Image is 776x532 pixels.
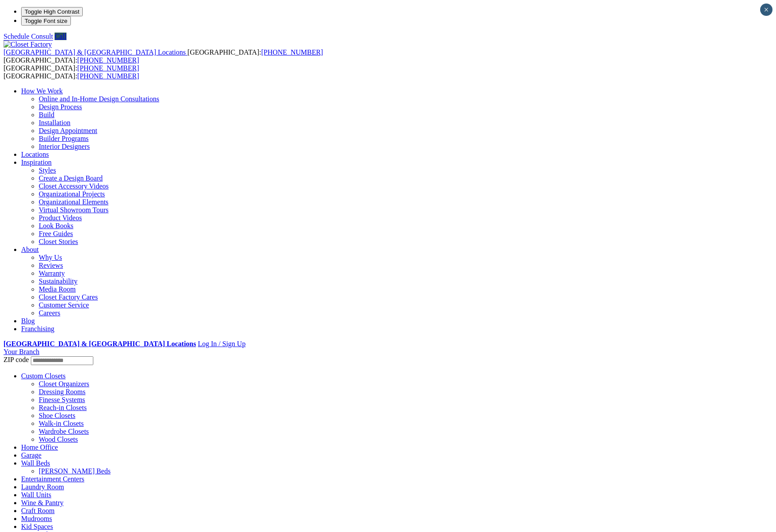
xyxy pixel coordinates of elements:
a: Design Process [39,103,82,111]
span: [GEOGRAPHIC_DATA]: [GEOGRAPHIC_DATA]: [4,64,139,80]
button: Close [760,4,772,16]
a: Franchising [21,325,55,332]
a: Virtual Showroom Tours [39,206,109,214]
input: Enter your Zip code [31,356,93,365]
img: Closet Factory [4,41,52,48]
a: Inspiration [21,159,51,166]
a: Craft Room [21,507,55,514]
a: Your Branch [4,348,39,355]
a: Wall Units [21,491,51,499]
a: Free Guides [39,230,73,237]
a: Installation [39,119,70,126]
a: Warranty [39,270,65,277]
a: Home Office [21,443,58,451]
span: Toggle Font size [25,18,67,24]
a: Why Us [39,254,62,261]
a: Interior Designers [39,143,90,150]
a: Closet Factory Cares [39,293,98,301]
a: Call [55,33,66,40]
a: Online and In-Home Design Consultations [39,95,159,103]
a: Blog [21,317,35,325]
a: Entertainment Centers [21,475,85,483]
a: How We Work [21,87,63,95]
span: ZIP code [4,356,29,363]
a: Organizational Elements [39,198,108,206]
a: Locations [21,151,49,158]
a: Wood Closets [39,436,78,443]
a: Sustainability [39,277,77,285]
a: Dressing Rooms [39,388,85,395]
a: Closet Organizers [39,380,89,388]
a: Reach-in Closets [39,404,87,411]
a: [GEOGRAPHIC_DATA] & [GEOGRAPHIC_DATA] Locations [4,340,196,347]
a: Design Appointment [39,127,97,134]
a: Media Room [39,285,76,293]
a: [PHONE_NUMBER] [77,64,139,72]
a: Closet Accessory Videos [39,182,109,190]
a: Build [39,111,55,118]
button: Toggle Font size [21,16,71,26]
a: Schedule Consult [4,33,53,40]
a: Wine & Pantry [21,499,63,506]
a: Closet Stories [39,238,78,245]
a: Log In / Sign Up [198,340,245,347]
span: [GEOGRAPHIC_DATA]: [GEOGRAPHIC_DATA]: [4,48,323,64]
a: [PERSON_NAME] Beds [39,467,110,475]
a: Finesse Systems [39,396,85,403]
a: Walk-in Closets [39,420,84,427]
a: Reviews [39,262,63,269]
a: [GEOGRAPHIC_DATA] & [GEOGRAPHIC_DATA] Locations [4,48,188,56]
a: Create a Design Board [39,174,103,182]
a: [PHONE_NUMBER] [77,56,139,64]
a: [PHONE_NUMBER] [261,48,323,56]
a: Careers [39,309,60,317]
a: Wall Beds [21,459,50,467]
a: Look Books [39,222,74,229]
a: [PHONE_NUMBER] [77,72,139,80]
button: Toggle High Contrast [21,7,83,16]
a: Wardrobe Closets [39,428,89,435]
span: [GEOGRAPHIC_DATA] & [GEOGRAPHIC_DATA] Locations [4,48,186,56]
a: Shoe Closets [39,412,75,419]
a: Product Videos [39,214,82,222]
a: Laundry Room [21,483,64,491]
a: Custom Closets [21,372,66,380]
a: Styles [39,166,56,174]
a: Garage [21,451,41,459]
a: About [21,246,39,253]
a: Organizational Projects [39,190,105,198]
a: Customer Service [39,301,89,309]
a: Builder Programs [39,135,88,142]
span: Toggle High Contrast [25,8,79,15]
a: Mudrooms [21,515,52,522]
a: Kid Spaces [21,523,53,530]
